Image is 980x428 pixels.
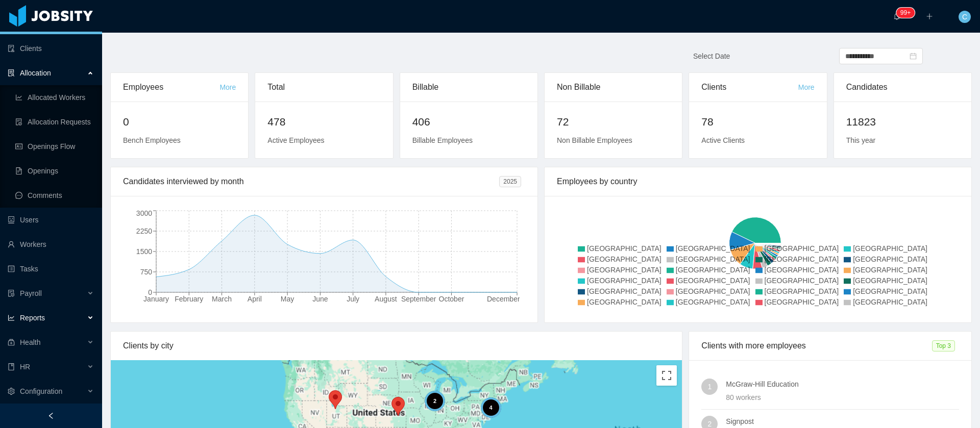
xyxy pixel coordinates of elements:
[439,295,464,303] tspan: October
[248,295,262,303] tspan: April
[557,73,670,102] div: Non Billable
[587,287,661,295] span: [GEOGRAPHIC_DATA]
[726,416,959,427] h4: Signpost
[347,295,359,303] tspan: July
[587,298,661,306] span: [GEOGRAPHIC_DATA]
[853,276,927,285] span: [GEOGRAPHIC_DATA]
[20,69,51,77] span: Allocation
[267,73,380,102] div: Total
[8,363,15,370] i: icon: book
[896,8,915,18] sup: 198
[123,167,499,196] div: Candidates interviewed by month
[375,295,397,303] tspan: August
[846,114,959,130] h2: 11823
[8,234,94,255] a: icon: userWorkers
[676,244,750,253] span: [GEOGRAPHIC_DATA]
[487,295,520,303] tspan: December
[175,295,203,303] tspan: February
[143,295,169,303] tspan: January
[8,259,94,279] a: icon: profileTasks
[219,83,236,91] a: More
[148,288,152,296] tspan: 0
[676,298,750,306] span: [GEOGRAPHIC_DATA]
[15,136,94,157] a: icon: idcardOpenings Flow
[8,314,15,321] i: icon: line-chart
[701,114,814,130] h2: 78
[123,332,670,360] div: Clients by city
[557,167,959,196] div: Employees by country
[281,295,294,303] tspan: May
[726,379,959,390] h4: McGraw-Hill Education
[707,379,712,395] span: 1
[412,114,525,130] h2: 406
[587,266,661,274] span: [GEOGRAPHIC_DATA]
[20,289,42,297] span: Payroll
[412,73,525,102] div: Billable
[676,276,750,285] span: [GEOGRAPHIC_DATA]
[798,83,815,91] a: More
[20,314,45,322] span: Reports
[656,365,677,386] button: Toggle fullscreen view
[676,255,750,263] span: [GEOGRAPHIC_DATA]
[15,161,94,181] a: icon: file-textOpenings
[267,136,324,144] span: Active Employees
[853,287,927,295] span: [GEOGRAPHIC_DATA]
[8,339,15,346] i: icon: medicine-box
[20,338,40,346] span: Health
[853,244,927,253] span: [GEOGRAPHIC_DATA]
[587,276,661,285] span: [GEOGRAPHIC_DATA]
[312,295,328,303] tspan: June
[425,391,445,411] div: 2
[480,397,501,418] div: 4
[136,247,152,256] tspan: 1500
[765,244,839,253] span: [GEOGRAPHIC_DATA]
[693,52,730,60] span: Select Date
[587,255,661,263] span: [GEOGRAPHIC_DATA]
[401,295,436,303] tspan: September
[701,332,932,360] div: Clients with more employees
[962,11,967,23] span: C
[8,388,15,395] i: icon: setting
[701,73,798,102] div: Clients
[676,287,750,295] span: [GEOGRAPHIC_DATA]
[557,114,670,130] h2: 72
[926,13,933,20] i: icon: plus
[932,340,955,351] span: Top 3
[499,176,521,187] span: 2025
[557,136,632,144] span: Non Billable Employees
[140,268,153,276] tspan: 750
[853,298,927,306] span: [GEOGRAPHIC_DATA]
[765,255,839,263] span: [GEOGRAPHIC_DATA]
[20,363,30,371] span: HR
[136,227,152,235] tspan: 2250
[910,53,917,60] i: icon: calendar
[765,276,839,285] span: [GEOGRAPHIC_DATA]
[123,114,236,130] h2: 0
[726,392,959,403] div: 80 workers
[853,266,927,274] span: [GEOGRAPHIC_DATA]
[8,290,15,297] i: icon: file-protect
[412,136,473,144] span: Billable Employees
[701,136,745,144] span: Active Clients
[8,69,15,77] i: icon: solution
[846,136,876,144] span: This year
[853,255,927,263] span: [GEOGRAPHIC_DATA]
[136,209,152,217] tspan: 3000
[765,298,839,306] span: [GEOGRAPHIC_DATA]
[765,266,839,274] span: [GEOGRAPHIC_DATA]
[212,295,232,303] tspan: March
[15,87,94,108] a: icon: line-chartAllocated Workers
[20,387,62,395] span: Configuration
[587,244,661,253] span: [GEOGRAPHIC_DATA]
[846,73,959,102] div: Candidates
[267,114,380,130] h2: 478
[765,287,839,295] span: [GEOGRAPHIC_DATA]
[15,112,94,132] a: icon: file-doneAllocation Requests
[8,210,94,230] a: icon: robotUsers
[8,38,94,59] a: icon: auditClients
[676,266,750,274] span: [GEOGRAPHIC_DATA]
[893,13,900,20] i: icon: bell
[15,185,94,206] a: icon: messageComments
[123,136,181,144] span: Bench Employees
[123,73,219,102] div: Employees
